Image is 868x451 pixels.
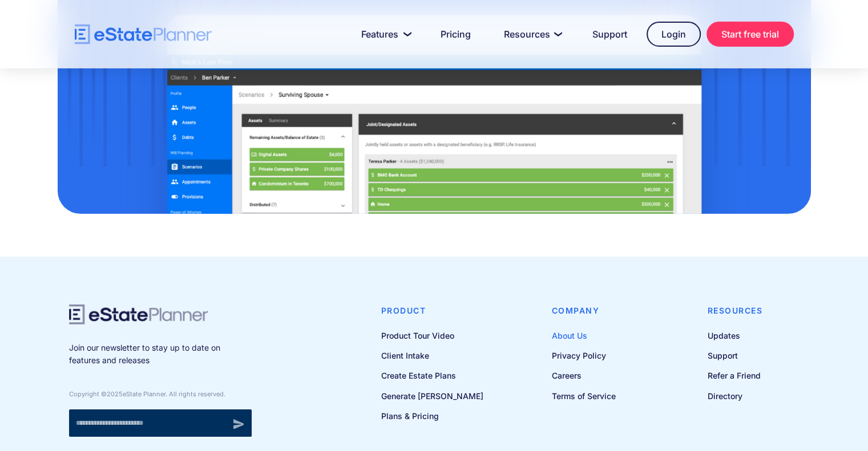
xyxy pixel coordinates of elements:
a: Client Intake [381,348,483,363]
form: Newsletter signup [69,409,252,437]
a: Generate [PERSON_NAME] [381,389,483,403]
a: Plans & Pricing [381,409,483,423]
a: Support [708,348,763,363]
a: Refer a Friend [708,368,763,383]
a: Features [348,23,421,46]
h4: Company [552,304,616,317]
div: Copyright © eState Planner. All rights reserved. [69,390,252,398]
a: Terms of Service [552,389,616,403]
span: 2025 [107,390,123,398]
h4: Product [381,304,483,317]
a: Support [579,23,641,46]
a: Resources [490,23,573,46]
a: Privacy Policy [552,348,616,363]
a: Careers [552,368,616,383]
p: Join our newsletter to stay up to date on features and releases [69,342,252,367]
a: Create Estate Plans [381,368,483,383]
a: home [75,25,212,44]
a: Pricing [427,23,485,46]
a: Directory [708,389,763,403]
a: Updates [708,328,763,343]
a: About Us [552,328,616,343]
h4: Resources [708,304,763,317]
a: Login [647,22,701,47]
a: Product Tour Video [381,328,483,343]
a: Start free trial [706,22,794,47]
